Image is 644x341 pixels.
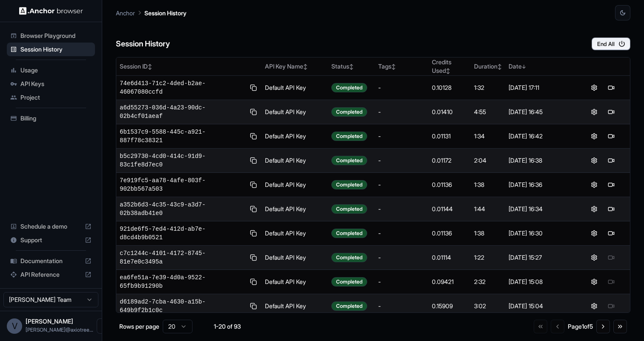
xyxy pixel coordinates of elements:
span: 7e919fc5-aa78-4afe-803f-902bb567a503 [120,176,245,193]
div: 1:38 [474,229,502,238]
div: Completed [331,204,367,214]
div: - [378,302,425,310]
div: 0.01172 [432,156,467,165]
div: [DATE] 16:30 [509,229,572,238]
div: Usage [7,63,95,77]
h6: Session History [116,38,170,50]
span: d6189ad2-7cba-4630-a15b-649b9f2b1c0c [120,298,245,315]
span: Documentation [20,257,81,265]
div: 1:38 [474,181,502,189]
div: [DATE] 15:08 [509,278,572,286]
span: ea6fe51a-7e39-4d0a-9522-65fb9b91290b [120,273,245,290]
div: - [378,156,425,165]
div: [DATE] 16:38 [509,156,572,165]
span: ↕ [349,63,354,70]
div: Completed [331,253,367,262]
div: 1:34 [474,132,502,140]
div: [DATE] 16:34 [509,205,572,213]
div: Completed [331,107,367,117]
div: Completed [331,132,367,141]
div: API Keys [7,77,95,91]
span: Schedule a demo [20,222,81,231]
div: 0.01136 [432,181,467,189]
div: Billing [7,112,95,125]
span: 74e6d413-71c2-4ded-b2ae-46067080ccfd [120,79,245,96]
span: Project [20,93,92,102]
div: 1:44 [474,205,502,213]
td: Default API Key [262,197,328,221]
div: Session History [7,43,95,56]
div: [DATE] 15:27 [509,253,572,262]
span: Support [20,236,81,244]
div: Completed [331,229,367,238]
div: Completed [331,180,367,189]
div: [DATE] 15:04 [509,302,572,310]
div: [DATE] 16:45 [509,108,572,116]
span: c7c1244c-4101-4172-8745-81e7e0c3495a [120,249,245,266]
div: [DATE] 16:36 [509,181,572,189]
div: Completed [331,277,367,287]
div: Date [509,62,572,71]
div: 3:02 [474,302,502,310]
button: Open menu [97,318,112,334]
td: Default API Key [262,246,328,270]
div: 0.01410 [432,108,467,116]
td: Default API Key [262,124,328,149]
div: - [378,229,425,238]
div: - [378,108,425,116]
div: Completed [331,83,367,92]
span: vipin@axiotree.com [26,327,93,333]
span: 921de6f5-7ed4-412d-ab7e-d8cd4b9b0521 [120,225,245,242]
div: Status [331,62,371,71]
span: Browser Playground [20,32,92,40]
span: 6b1537c9-5588-445c-a921-887f78c38321 [120,128,245,145]
span: API Keys [20,80,92,88]
span: a6d55273-036d-4a23-90dc-02b4cf01aeaf [120,103,245,120]
div: 2:32 [474,278,502,286]
div: Page 1 of 5 [568,322,593,331]
div: V [7,318,22,334]
div: 1-20 of 93 [206,322,249,331]
span: a352b6d3-4c35-43c9-a3d7-02b38adb41e0 [120,201,245,218]
div: Completed [331,156,367,165]
span: Usage [20,66,92,75]
div: - [378,278,425,286]
div: Browser Playground [7,29,95,43]
div: - [378,205,425,213]
div: 4:55 [474,108,502,116]
div: - [378,132,425,140]
div: Duration [474,62,502,71]
span: ↓ [522,63,526,70]
span: ↕ [148,63,152,70]
span: ↕ [303,63,308,70]
td: Default API Key [262,173,328,197]
span: b5c29730-4cd0-414c-91d9-83c1fe8d7ec0 [120,152,245,169]
td: Default API Key [262,294,328,318]
td: Default API Key [262,100,328,124]
span: Vipin Tanna [26,318,73,325]
div: API Reference [7,268,95,281]
div: Completed [331,301,367,311]
div: 0.01144 [432,205,467,213]
img: Anchor Logo [19,7,83,15]
button: End All [592,37,630,50]
div: Project [7,91,95,104]
p: Rows per page [119,322,159,331]
div: Session ID [120,62,258,71]
div: - [378,253,425,262]
span: API Reference [20,270,81,279]
div: 0.01136 [432,229,467,238]
td: Default API Key [262,221,328,246]
p: Session History [144,9,187,17]
td: Default API Key [262,149,328,173]
td: Default API Key [262,270,328,294]
div: [DATE] 17:11 [509,83,572,92]
div: 2:04 [474,156,502,165]
div: 0.01114 [432,253,467,262]
div: 0.10128 [432,83,467,92]
div: API Key Name [265,62,325,71]
div: 0.09421 [432,278,467,286]
p: Anchor [116,9,135,17]
nav: breadcrumb [116,8,187,17]
div: - [378,83,425,92]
